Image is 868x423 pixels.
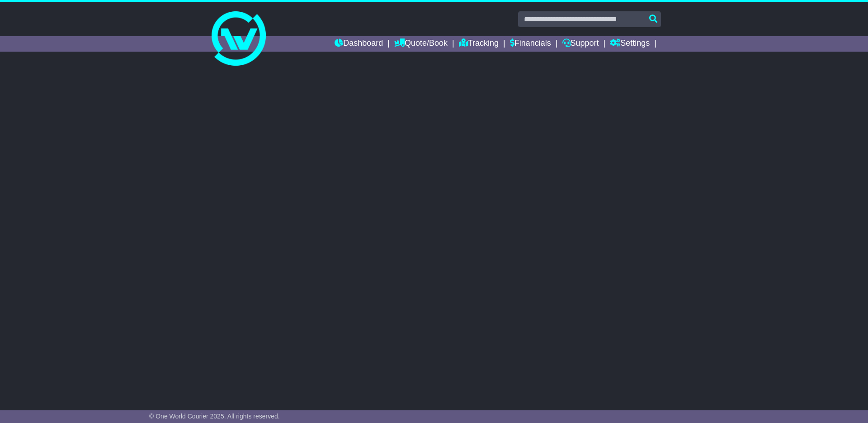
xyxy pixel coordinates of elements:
[149,413,280,420] span: © One World Courier 2025. All rights reserved.
[335,36,383,52] a: Dashboard
[394,36,448,52] a: Quote/Book
[459,36,499,52] a: Tracking
[510,36,551,52] a: Financials
[610,36,650,52] a: Settings
[562,36,599,52] a: Support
